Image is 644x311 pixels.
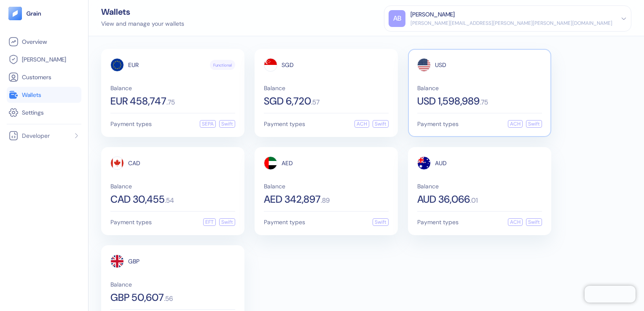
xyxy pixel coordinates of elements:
div: Swift [373,120,389,128]
span: USD [435,62,446,68]
div: Swift [373,218,389,226]
div: ACH [508,120,523,128]
div: Swift [219,120,235,128]
div: ACH [508,218,523,226]
span: Payment types [110,219,152,225]
a: Customers [8,72,80,82]
span: . 75 [480,99,488,106]
div: SEPA [200,120,216,128]
span: AUD 36,066 [417,194,470,204]
span: GBP [128,258,140,264]
span: [PERSON_NAME] [22,55,66,64]
span: Wallets [22,91,41,99]
a: Settings [8,107,80,118]
span: Balance [110,183,235,189]
span: Payment types [417,219,459,225]
div: [PERSON_NAME][EMAIL_ADDRESS][PERSON_NAME][PERSON_NAME][DOMAIN_NAME] [411,19,612,27]
span: AUD [435,160,447,166]
span: Functional [213,62,232,68]
span: SGD 6,720 [264,96,311,106]
span: USD 1,598,989 [417,96,480,106]
span: . 01 [470,197,478,204]
span: Developer [22,131,50,140]
span: EUR 458,747 [110,96,166,106]
div: Swift [526,120,542,128]
div: [PERSON_NAME] [411,10,455,19]
span: GBP 50,607 [110,292,164,303]
div: View and manage your wallets [101,19,184,28]
iframe: Chatra live chat [585,286,636,303]
span: Balance [417,85,542,91]
span: . 75 [166,99,175,106]
span: EUR [128,62,139,68]
div: EFT [203,218,216,226]
div: Swift [526,218,542,226]
span: . 57 [311,99,319,106]
span: CAD 30,455 [110,194,165,204]
span: SGD [282,62,294,68]
a: Overview [8,37,80,47]
span: . 89 [321,197,330,204]
span: . 54 [165,197,174,204]
span: Payment types [417,121,459,127]
span: Payment types [264,121,305,127]
span: AED 342,897 [264,194,321,204]
img: logo-tablet-V2.svg [8,7,22,20]
span: AED [282,160,293,166]
span: Balance [264,85,389,91]
span: Balance [110,85,235,91]
div: ACH [354,120,369,128]
span: Balance [264,183,389,189]
span: Payment types [264,219,305,225]
div: Swift [219,218,235,226]
div: Wallets [101,8,184,16]
a: [PERSON_NAME] [8,54,80,64]
div: AB [389,10,405,27]
span: Balance [417,183,542,189]
img: logo [26,11,42,16]
span: Settings [22,108,44,117]
span: CAD [128,160,140,166]
span: Customers [22,73,51,81]
span: Overview [22,38,47,46]
span: Balance [110,282,235,287]
span: Payment types [110,121,152,127]
a: Wallets [8,90,80,100]
span: . 56 [164,295,173,302]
